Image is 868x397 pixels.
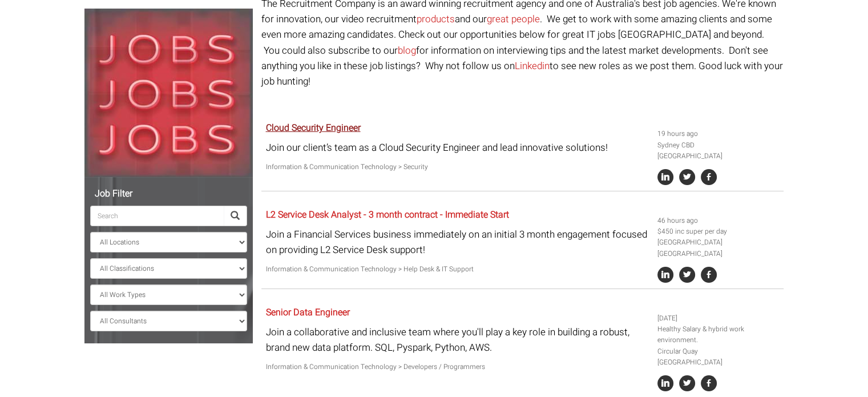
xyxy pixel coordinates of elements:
p: Join a collaborative and inclusive team where you'll play a key role in building a robust, brand ... [266,324,649,355]
li: Sydney CBD [GEOGRAPHIC_DATA] [657,140,780,162]
p: Information & Communication Technology > Developers / Programmers [266,362,649,372]
a: Senior Data Engineer [266,306,350,319]
img: Jobs, Jobs, Jobs [84,9,253,177]
li: $450 inc super per day [657,226,780,237]
input: Search [90,206,224,226]
h5: Job Filter [90,189,247,199]
p: Information & Communication Technology > Security [266,162,649,173]
a: products [417,12,455,26]
a: great people [487,12,540,26]
p: Join a Financial Services business immediately on an initial 3 month engagement focused on provid... [266,227,649,258]
a: Cloud Security Engineer [266,121,361,135]
p: Information & Communication Technology > Help Desk & IT Support [266,264,649,275]
li: 46 hours ago [657,215,780,226]
li: Healthy Salary & hybrid work environment. [657,324,780,346]
a: L2 Service Desk Analyst - 3 month contract - Immediate Start [266,208,509,222]
li: [GEOGRAPHIC_DATA] [GEOGRAPHIC_DATA] [657,237,780,259]
li: 19 hours ago [657,129,780,139]
p: Join our client’s team as a Cloud Security Engineer and lead innovative solutions! [266,140,649,155]
li: Circular Quay [GEOGRAPHIC_DATA] [657,346,780,368]
a: Linkedin [515,59,550,73]
a: blog [398,43,416,58]
li: [DATE] [657,313,780,324]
